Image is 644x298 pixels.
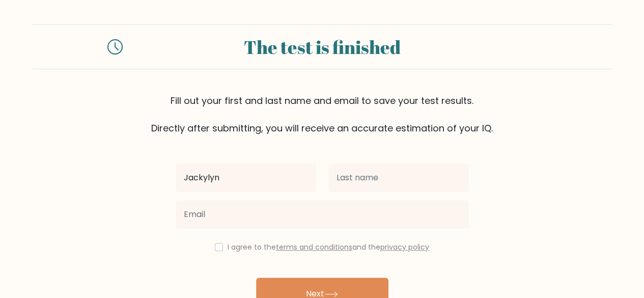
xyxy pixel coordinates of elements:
[228,242,429,252] label: I agree to the and the
[135,33,510,61] div: The test is finished
[328,164,469,192] input: Last name
[380,242,429,252] a: privacy policy
[176,164,316,192] input: First name
[276,242,352,252] a: terms and conditions
[32,94,612,135] div: Fill out your first and last name and email to save your test results. Directly after submitting,...
[176,200,469,229] input: Email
